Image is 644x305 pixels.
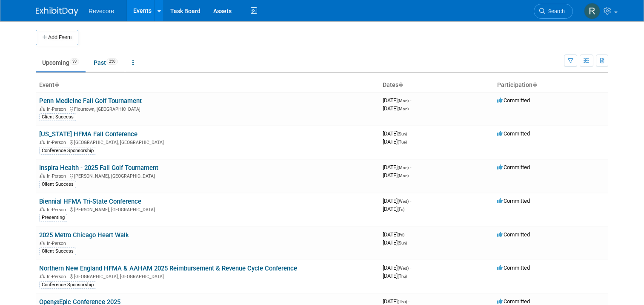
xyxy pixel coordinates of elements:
[39,265,297,272] a: Northern New England HFMA & AAHAM 2025 Reimbursement & Revenue Cycle Conference
[497,265,530,271] span: Committed
[47,173,69,179] span: In-Person
[379,78,494,92] th: Dates
[36,7,78,16] img: ExhibitDay
[36,78,379,92] th: Event
[39,247,76,255] div: Client Success
[383,298,409,305] span: [DATE]
[70,58,79,65] span: 33
[398,241,407,245] span: (Sun)
[383,206,404,212] span: [DATE]
[87,55,124,71] a: Past250
[410,97,411,104] span: -
[383,130,409,137] span: [DATE]
[410,164,411,170] span: -
[39,97,142,105] a: Penn Medicine Fall Golf Tournament
[497,130,530,137] span: Committed
[398,106,409,111] span: (Mon)
[47,106,69,112] span: In-Person
[398,199,409,204] span: (Wed)
[398,98,409,103] span: (Mon)
[494,78,608,92] th: Participation
[40,207,45,211] img: In-Person Event
[40,106,45,111] img: In-Person Event
[383,273,407,279] span: [DATE]
[497,298,530,305] span: Committed
[40,274,45,278] img: In-Person Event
[406,231,407,238] span: -
[383,231,407,238] span: [DATE]
[410,265,411,271] span: -
[39,214,67,222] div: Presenting
[497,97,530,104] span: Committed
[398,165,409,170] span: (Mon)
[39,138,376,145] div: [GEOGRAPHIC_DATA], [GEOGRAPHIC_DATA]
[39,198,141,205] a: Biennial HFMA Tri-State Conference
[39,181,76,188] div: Client Success
[408,298,409,305] span: -
[89,8,114,14] span: Revecore
[398,299,407,304] span: (Thu)
[40,173,45,178] img: In-Person Event
[39,105,376,112] div: Flourtown, [GEOGRAPHIC_DATA]
[383,97,411,104] span: [DATE]
[545,8,565,14] span: Search
[47,140,69,145] span: In-Person
[36,55,86,71] a: Upcoming33
[47,207,69,213] span: In-Person
[47,274,69,279] span: In-Person
[584,3,600,19] img: Rachael Sires
[383,239,407,246] span: [DATE]
[497,164,530,170] span: Committed
[383,105,409,112] span: [DATE]
[106,58,118,65] span: 250
[39,164,158,172] a: Inspira Health - 2025 Fall Golf Tournament
[383,198,411,204] span: [DATE]
[408,130,409,137] span: -
[39,281,96,289] div: Conference Sponsorship
[39,206,376,213] div: [PERSON_NAME], [GEOGRAPHIC_DATA]
[410,198,411,204] span: -
[383,265,411,271] span: [DATE]
[398,81,403,88] a: Sort by Start Date
[39,273,376,279] div: [GEOGRAPHIC_DATA], [GEOGRAPHIC_DATA]
[47,241,69,246] span: In-Person
[39,147,96,155] div: Conference Sponsorship
[398,207,404,212] span: (Fri)
[532,81,537,88] a: Sort by Participation Type
[40,241,45,245] img: In-Person Event
[39,172,376,179] div: [PERSON_NAME], [GEOGRAPHIC_DATA]
[398,140,407,144] span: (Tue)
[39,130,137,138] a: [US_STATE] HFMA Fall Conference
[534,4,573,19] a: Search
[398,173,409,178] span: (Mon)
[398,233,404,237] span: (Fri)
[398,132,407,136] span: (Sun)
[497,231,530,238] span: Committed
[36,30,78,45] button: Add Event
[383,138,407,145] span: [DATE]
[40,140,45,144] img: In-Person Event
[39,231,129,239] a: 2025 Metro Chicago Heart Walk
[54,81,59,88] a: Sort by Event Name
[398,266,409,270] span: (Wed)
[383,164,411,170] span: [DATE]
[398,274,407,279] span: (Thu)
[497,198,530,204] span: Committed
[39,113,76,121] div: Client Success
[383,172,409,178] span: [DATE]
